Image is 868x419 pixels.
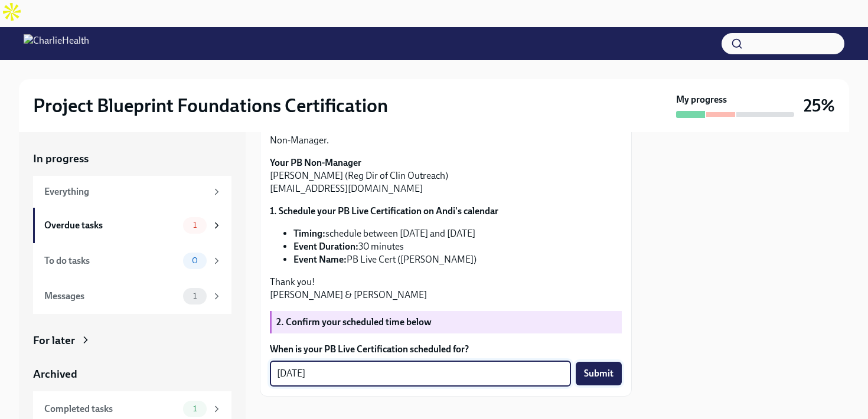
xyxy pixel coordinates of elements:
a: In progress [33,151,231,166]
div: To do tasks [44,254,178,267]
strong: Timing: [293,228,325,239]
strong: Event Duration: [293,241,358,252]
strong: My progress [676,93,727,106]
p: Thank you! [PERSON_NAME] & [PERSON_NAME] [270,276,622,302]
button: Submit [576,362,622,385]
div: Completed tasks [44,402,178,415]
h2: Project Blueprint Foundations Certification [33,94,388,117]
span: 1 [186,292,204,300]
a: Messages1 [33,279,231,314]
a: Everything [33,176,231,208]
strong: Your PB Non-Manager [270,157,361,168]
span: 0 [185,256,205,265]
h3: 25% [804,95,835,116]
p: [PERSON_NAME] (Reg Dir of Clin Outreach) [EMAIL_ADDRESS][DOMAIN_NAME] [270,156,622,195]
span: 1 [186,221,204,230]
div: Overdue tasks [44,219,178,232]
span: 1 [186,404,204,413]
li: 30 minutes [293,240,622,253]
strong: 1. Schedule your PB Live Certification on Andi's calendar [270,205,498,217]
div: Messages [44,290,178,303]
textarea: [DATE] [277,366,564,381]
strong: 2. Confirm your scheduled time below [276,316,432,328]
a: Archived [33,366,231,382]
li: PB Live Cert ([PERSON_NAME]) [293,253,622,266]
span: Submit [584,368,614,379]
a: To do tasks0 [33,243,231,279]
strong: Event Name: [293,254,347,265]
label: When is your PB Live Certification scheduled for? [270,343,622,356]
div: For later [33,333,75,348]
a: For later [33,333,231,348]
div: Everything [44,185,207,198]
a: Overdue tasks1 [33,208,231,243]
li: schedule between [DATE] and [DATE] [293,227,622,240]
img: CharlieHealth [24,34,89,53]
